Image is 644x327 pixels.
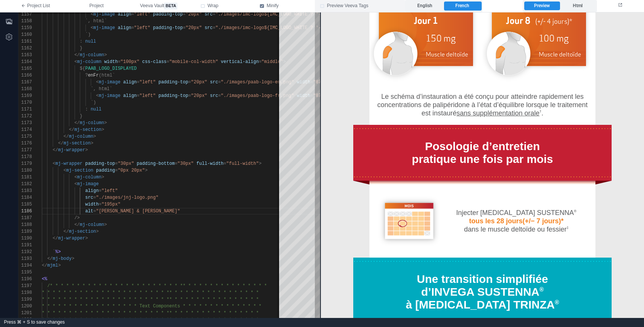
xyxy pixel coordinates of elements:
span: Project [89,3,104,9]
div: 1183 [18,187,32,194]
span: </ [42,263,47,268]
div: 1176 [18,140,32,147]
span: > [104,120,107,126]
div: 1200 [18,303,32,310]
span: src [204,25,213,31]
span: mj-image [99,93,121,98]
span: > [96,229,99,234]
span: = [137,80,139,85]
span: </ [69,127,74,132]
span: "30px" [177,161,194,166]
span: mj-image [99,80,121,85]
span: = [118,59,121,64]
span: </ [74,222,79,227]
span: > [72,256,74,261]
div: 1181 [18,174,32,181]
span: `) [85,32,90,37]
div: 1163 [18,52,32,58]
span: = [166,59,169,64]
div: 1175 [18,133,32,140]
div: 1173 [18,120,32,126]
span: full-width [197,161,224,166]
span: mj-section [69,229,96,234]
span: "./images/jnj-logo.png" [96,195,159,200]
span: > [85,147,88,153]
div: 1164 [18,58,32,65]
span: mj-section [66,168,93,173]
div: 1190 [18,235,32,242]
div: 1182 [18,181,32,187]
span: "left" [134,25,150,31]
div: 1186 [18,208,32,215]
span: = [93,195,96,200]
span: src [204,12,213,17]
label: Preview [524,2,560,11]
span: > [104,222,107,227]
span: = [213,25,215,31]
div: 1158 [18,18,32,25]
div: 1191 [18,242,32,249]
span: ? [85,73,88,78]
span: mj-wrapper [55,161,82,166]
span: align [118,12,131,17]
span: %> [55,249,61,255]
span: "./images/paab-logo-en.png" [221,80,294,85]
span: Minify [267,3,279,9]
div: 1168 [18,86,32,92]
span: </ [47,256,52,261]
div: 1184 [18,194,32,201]
span: : [80,39,82,44]
span: Wrap [208,3,218,9]
span: "left" [139,80,156,85]
span: align [85,188,99,193]
span: enFr [88,73,99,78]
span: "left" [134,12,150,17]
span: html` [99,86,112,92]
span: = [183,12,186,17]
div: 1177 [18,147,32,154]
div: 1169 [18,92,32,99]
sup: ® [234,287,238,293]
span: = [224,161,226,166]
div: 1166 [18,72,32,79]
div: 1171 [18,106,32,113]
span: > [101,175,104,180]
span: "[PERSON_NAME] & [PERSON_NAME]" [96,209,180,214]
div: 1198 [18,289,32,296]
span: (+/− 7 jours)* [201,205,243,212]
span: mj-image [77,181,99,187]
span: < [64,168,66,173]
span: = [213,12,215,17]
span: src [85,195,93,200]
u: sans supplémentation orale [136,97,218,104]
span: = [115,168,118,173]
span: mj-column [77,59,102,64]
div: 1185 [18,201,32,208]
span: = [131,12,134,17]
span: src [210,93,218,98]
span: } [80,114,82,119]
span: = [218,80,221,85]
div: 1187 [18,215,32,221]
div: 1188 [18,221,32,228]
span: null [91,107,102,112]
span: padding [96,168,115,173]
span: src [210,80,218,85]
span: `) [91,100,96,105]
span: < [74,175,77,180]
div: 1192 [18,249,32,255]
span: </ [58,141,63,146]
span: mj-image [93,12,115,17]
div: 1189 [18,228,32,235]
span: mj-column [69,134,93,139]
span: = [99,202,101,207]
span: padding-top [153,12,183,17]
label: Html [560,2,595,11]
span: beta [164,3,177,9]
span: mjml [47,263,58,268]
label: English [406,2,444,11]
span: "0px 20px" [118,168,145,173]
div: 1197 [18,282,32,289]
span: > [104,52,107,58]
span: padding-top [153,25,183,31]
